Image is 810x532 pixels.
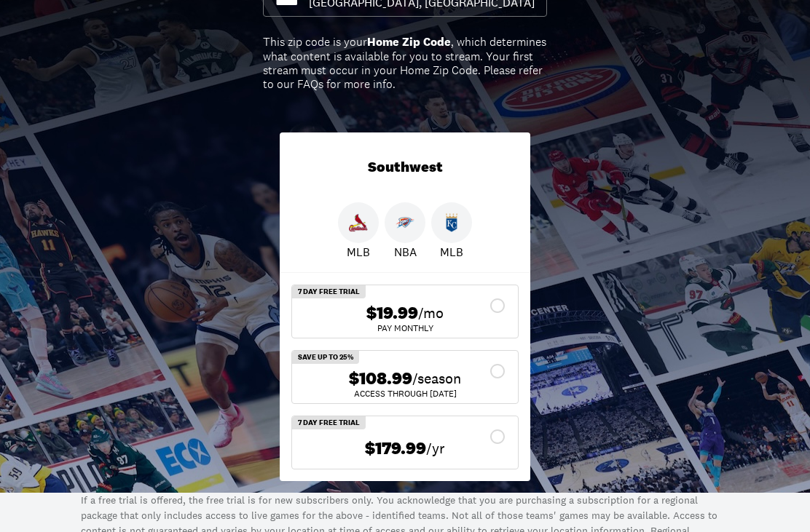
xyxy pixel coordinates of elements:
[366,303,418,325] span: $19.99
[412,369,461,389] span: /season
[263,36,547,92] div: This zip code is your , which determines what content is available for you to stream. Your first ...
[347,244,370,261] p: MLB
[304,390,506,399] div: ACCESS THROUGH [DATE]
[292,286,366,299] div: 7 Day Free Trial
[365,439,426,460] span: $179.99
[349,369,412,390] span: $108.99
[280,133,530,203] div: Southwest
[349,214,368,233] img: Cardinals
[367,35,451,50] b: Home Zip Code
[304,325,506,333] div: Pay Monthly
[426,439,445,459] span: /yr
[292,417,366,430] div: 7 Day Free Trial
[418,303,444,324] span: /mo
[396,214,414,233] img: Thunder
[440,244,463,261] p: MLB
[292,352,359,365] div: SAVE UP TO 25%
[442,214,461,233] img: Royals
[394,244,417,261] p: NBA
